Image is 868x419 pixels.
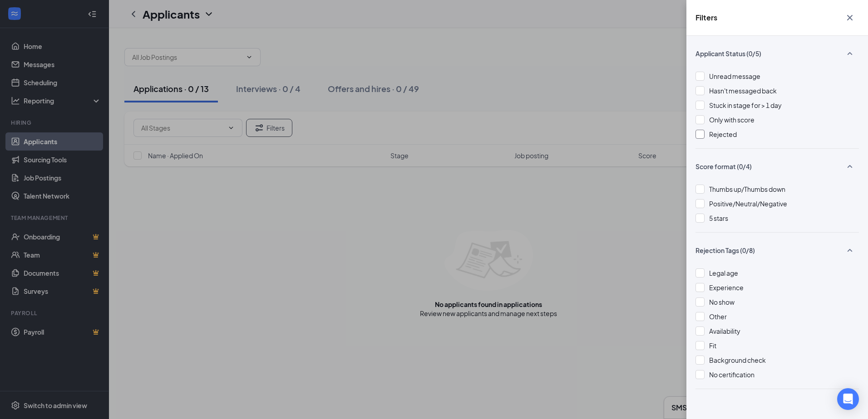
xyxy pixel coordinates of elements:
[709,200,787,208] span: Positive/Neutral/Negative
[709,101,782,109] span: Stuck in stage for > 1 day
[841,242,859,259] button: SmallChevronUp
[837,388,859,410] div: Open Intercom Messenger
[695,13,717,23] h5: Filters
[709,341,716,350] span: Fit
[709,298,735,306] span: No show
[709,327,740,335] span: Availability
[709,214,728,222] span: 5 stars
[841,158,859,175] button: SmallChevronUp
[709,283,744,292] span: Experience
[709,185,785,193] span: Thumbs up/Thumbs down
[695,246,755,255] span: Rejection Tags (0/8)
[841,45,859,62] button: SmallChevronUp
[695,49,761,58] span: Applicant Status (0/5)
[709,72,760,80] span: Unread message
[695,162,752,171] span: Score format (0/4)
[709,269,738,277] span: Legal age
[709,87,777,95] span: Hasn't messaged back
[709,312,727,321] span: Other
[844,48,855,59] svg: SmallChevronUp
[709,356,766,364] span: Background check
[844,12,855,23] svg: Cross
[844,245,855,256] svg: SmallChevronUp
[844,161,855,172] svg: SmallChevronUp
[709,370,755,379] span: No certification
[709,130,737,138] span: Rejected
[841,9,859,26] button: Cross
[709,116,755,124] span: Only with score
